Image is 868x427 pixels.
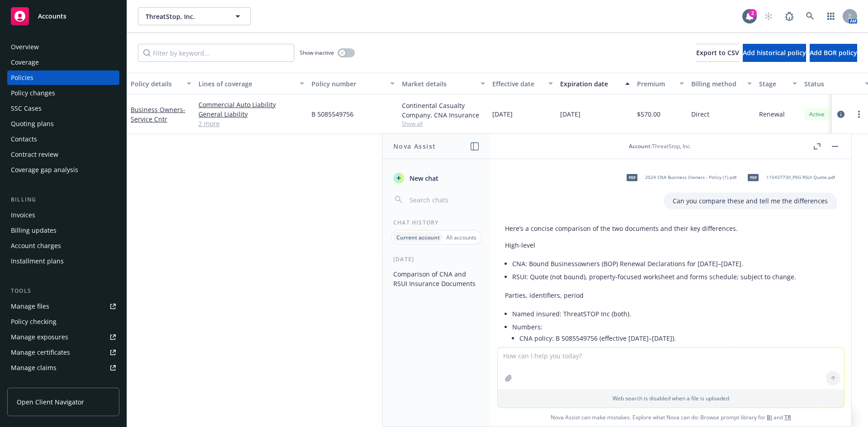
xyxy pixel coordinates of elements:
[11,254,64,268] div: Installment plans
[11,117,54,131] div: Quoting plans
[11,55,39,70] div: Coverage
[759,79,787,89] div: Stage
[11,163,78,177] div: Coverage gap analysis
[759,7,778,25] a: Start snowing
[138,44,294,62] input: Filter by keyword...
[512,307,837,320] li: Named insured: ThreatSTOP Inc (both).
[11,208,35,222] div: Invoices
[131,105,185,123] span: - Service Cntr
[11,40,39,54] div: Overview
[390,170,483,186] button: New chat
[402,101,485,120] div: Continental Casualty Company, CNA Insurance
[7,314,119,329] a: Policy checking
[7,286,119,296] div: Tools
[7,70,119,85] a: Policies
[11,314,57,329] div: Policy checking
[11,70,33,85] div: Policies
[645,174,736,180] span: 2024 CNA Business Owners - Policy (1).pdf
[198,79,294,89] div: Lines of coverage
[503,394,839,402] p: Web search is disabled when a file is uploaded
[38,13,66,20] span: Accounts
[11,239,61,253] div: Account charges
[11,223,57,238] div: Billing updates
[7,376,119,390] a: Manage BORs
[308,73,398,94] button: Policy number
[560,109,580,119] span: [DATE]
[131,79,181,89] div: Policy details
[804,79,859,89] div: Status
[633,73,688,94] button: Premium
[637,79,674,89] div: Premium
[505,291,837,300] p: Parties, identifiers, period
[742,166,837,189] div: pdf110437730_PKG RSUI Quote.pdf
[767,413,772,421] a: BI
[11,299,49,314] div: Manage files
[808,110,826,118] span: Active
[696,44,739,62] button: Export to CSV
[7,361,119,375] a: Manage claims
[396,234,440,241] p: Current account
[7,299,119,314] a: Manage files
[748,174,759,181] span: pdf
[138,7,251,25] button: ThreatStop, Inc.
[7,254,119,268] a: Installment plans
[637,109,660,119] span: $570.00
[696,48,739,57] span: Export to CSV
[11,147,58,162] div: Contract review
[822,7,840,25] a: Switch app
[131,105,185,123] a: Business Owners
[7,330,119,344] a: Manage exposures
[621,166,738,189] div: pdf2024 CNA Business Owners - Policy (1).pdf
[198,109,304,119] a: General Liability
[691,79,742,89] div: Billing method
[629,142,651,150] span: Account
[7,101,119,116] a: SSC Cases
[492,79,543,89] div: Effective date
[519,332,837,345] li: CNA policy: B 5085549756 (effective [DATE]–[DATE]).
[512,270,837,283] li: RSUI: Quote (not bound), property-focused worksheet and forms schedule; subject to change.
[801,7,819,25] a: Search
[382,219,491,226] div: Chat History
[7,86,119,100] a: Policy changes
[7,163,119,177] a: Coverage gap analysis
[489,73,557,94] button: Effective date
[7,132,119,146] a: Contacts
[446,234,476,241] p: All accounts
[557,73,633,94] button: Expiration date
[198,119,304,128] a: 2 more
[749,9,757,17] div: 2
[743,48,806,57] span: Add historical policy
[408,193,480,206] input: Search chats
[560,79,620,89] div: Expiration date
[390,267,483,291] button: Comparison of CNA and RSUI Insurance Documents
[7,4,119,29] a: Accounts
[810,44,857,62] button: Add BOR policy
[11,345,70,360] div: Manage certificates
[7,195,119,204] div: Billing
[691,109,709,119] span: Direct
[7,117,119,131] a: Quoting plans
[7,147,119,162] a: Contract review
[195,73,308,94] button: Lines of coverage
[311,109,354,119] span: B 5085549756
[300,49,334,56] span: Show inactive
[402,79,475,89] div: Market details
[7,40,119,54] a: Overview
[519,345,837,358] li: RSUI quote: AMW00622958 (quote; term not listed on pages shown).
[17,397,84,407] span: Open Client Navigator
[127,73,195,94] button: Policy details
[11,132,37,146] div: Contacts
[408,174,439,183] span: New chat
[382,255,491,263] div: [DATE]
[494,408,848,427] span: Nova Assist can make mistakes. Explore what Nova can do: Browse prompt library for and
[11,101,42,116] div: SSC Cases
[627,174,637,181] span: pdf
[743,44,806,62] button: Add historical policy
[198,100,304,109] a: Commercial Auto Liability
[780,7,798,25] a: Report a Bug
[7,345,119,360] a: Manage certificates
[7,239,119,253] a: Account charges
[11,330,68,344] div: Manage exposures
[835,109,846,120] a: circleInformation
